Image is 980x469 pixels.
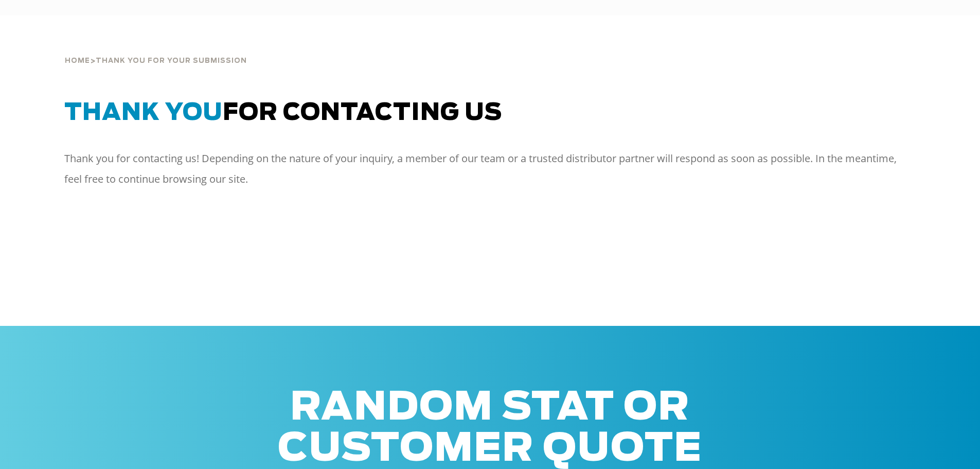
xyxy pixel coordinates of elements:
span: Thank You [64,101,223,125]
p: Thank you for contacting us! Depending on the nature of your inquiry, a member of our team or a t... [64,148,898,189]
div: > [65,31,916,69]
a: HOME [65,54,90,69]
span: THANK YOU FOR YOUR SUBMISSION [96,54,247,69]
span: for Contacting Us [64,101,502,125]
